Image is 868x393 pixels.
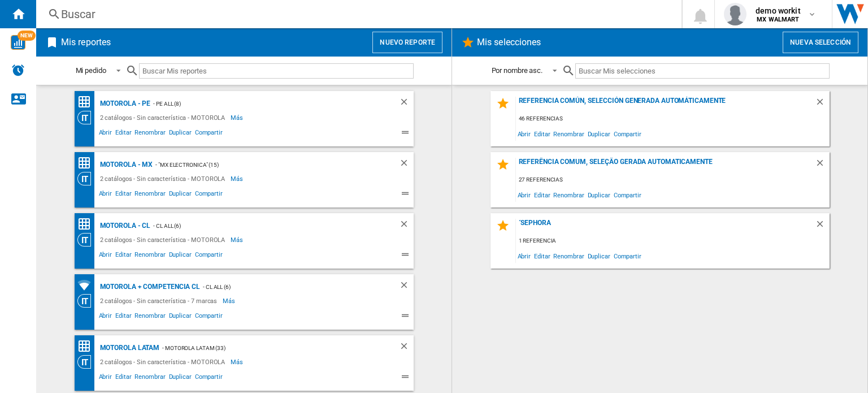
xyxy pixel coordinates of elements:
[159,341,376,355] div: - Motorola Latam (33)
[193,372,224,385] span: Compartir
[783,32,858,53] button: Nueva selección
[77,294,97,308] div: Visión Categoría
[97,97,151,111] div: MOTOROLA - PE
[97,294,223,308] div: 2 catálogos - Sin característica - 7 marcas
[97,233,231,247] div: 2 catálogos - Sin característica - MOTOROLA
[575,63,829,79] input: Buscar Mis selecciones
[133,249,167,263] span: Renombrar
[193,127,224,141] span: Compartir
[193,249,224,263] span: Compartir
[516,173,830,187] div: 27 referencias
[167,188,193,202] span: Duplicar
[97,127,114,141] span: Abrir
[724,3,747,25] img: profile.jpg
[532,248,552,264] span: Editar
[532,187,552,202] span: Editar
[372,32,442,53] button: Nuevo reporte
[815,158,830,173] div: Borrar
[516,97,815,112] div: Referencia común, selección generada automáticamente
[612,248,643,264] span: Compartir
[97,158,153,172] div: MOTOROLA - MX
[193,310,224,324] span: Compartir
[586,248,612,264] span: Duplicar
[231,355,245,369] span: Más
[97,355,231,369] div: 2 catálogos - Sin característica - MOTOROLA
[150,219,376,233] div: - CL ALL (6)
[516,126,533,141] span: Abrir
[133,372,167,385] span: Renombrar
[18,31,36,41] span: NEW
[516,234,830,248] div: 1 referencia
[11,63,25,77] img: alerts-logo.svg
[77,217,97,231] div: Matriz de precios
[133,127,167,141] span: Renombrar
[77,355,97,369] div: Visión Categoría
[139,63,414,79] input: Buscar Mis reportes
[77,156,97,170] div: Matriz de precios
[97,280,201,294] div: Motorola + competencia CL
[167,127,193,141] span: Duplicar
[133,310,167,324] span: Renombrar
[399,158,414,172] div: Borrar
[231,172,245,185] span: Más
[231,111,245,124] span: Más
[77,278,97,292] div: Cobertura de marcas
[114,310,133,324] span: Editar
[97,219,151,233] div: MOTOROLA - CL
[200,280,376,294] div: - CL ALL (6)
[150,97,376,111] div: - PE ALL (8)
[223,294,237,308] span: Más
[516,187,533,202] span: Abrir
[77,172,97,185] div: Visión Categoría
[97,172,231,185] div: 2 catálogos - Sin característica - MOTOROLA
[97,341,160,355] div: MOTOROLA Latam
[114,127,133,141] span: Editar
[516,112,830,126] div: 46 referencias
[114,188,133,202] span: Editar
[77,95,97,109] div: Matriz de precios
[97,111,231,124] div: 2 catálogos - Sin característica - MOTOROLA
[475,32,544,53] h2: Mis selecciones
[133,188,167,202] span: Renombrar
[193,188,224,202] span: Compartir
[516,158,815,173] div: Referência comum, seleção gerada automaticamente
[492,66,543,75] div: Por nombre asc.
[757,16,799,23] b: MX WALMART
[97,188,114,202] span: Abrir
[114,249,133,263] span: Editar
[552,126,585,141] span: Renombrar
[11,35,25,50] img: wise-card.svg
[77,111,97,124] div: Visión Categoría
[399,97,414,111] div: Borrar
[97,372,114,385] span: Abrir
[552,187,585,202] span: Renombrar
[586,187,612,202] span: Duplicar
[532,126,552,141] span: Editar
[612,126,643,141] span: Compartir
[399,219,414,233] div: Borrar
[153,158,376,172] div: - "MX ELECTRONICA" (15)
[59,32,113,53] h2: Mis reportes
[77,233,97,247] div: Visión Categoría
[61,6,652,22] div: Buscar
[114,372,133,385] span: Editar
[167,372,193,385] span: Duplicar
[77,339,97,353] div: Matriz de precios
[97,310,114,324] span: Abrir
[167,249,193,263] span: Duplicar
[552,248,585,264] span: Renombrar
[756,5,801,16] span: demo workit
[516,248,533,264] span: Abrir
[586,126,612,141] span: Duplicar
[231,233,245,247] span: Más
[76,66,106,75] div: Mi pedido
[815,219,830,234] div: Borrar
[612,187,643,202] span: Compartir
[399,341,414,355] div: Borrar
[516,219,815,234] div: ´sephora
[399,280,414,294] div: Borrar
[167,310,193,324] span: Duplicar
[815,97,830,112] div: Borrar
[97,249,114,263] span: Abrir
